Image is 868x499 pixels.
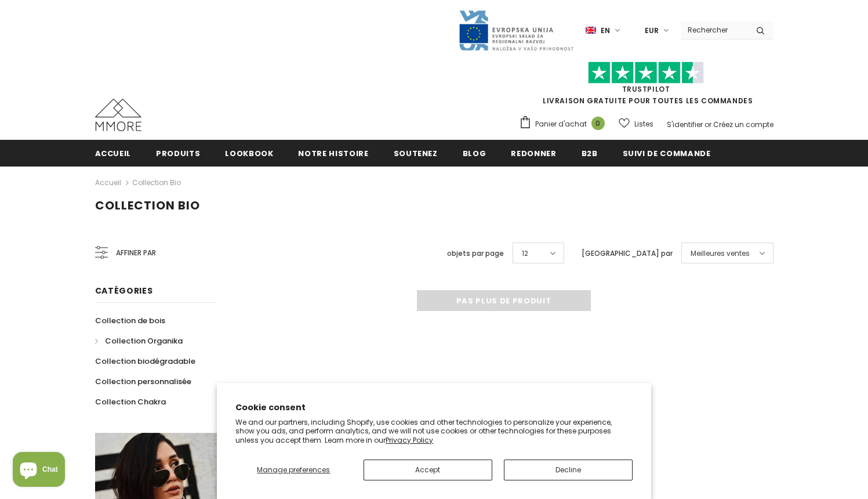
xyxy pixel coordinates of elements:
span: Panier d'achat [535,118,587,130]
label: [GEOGRAPHIC_DATA] par [582,248,673,259]
span: Manage preferences [257,465,330,475]
button: Accept [364,460,492,480]
a: Collection Bio [132,178,181,187]
span: Notre histoire [298,148,368,159]
button: Manage preferences [235,460,351,480]
img: Javni Razpis [458,9,574,52]
span: Blog [463,148,486,159]
a: Listes [619,114,653,134]
a: TrustPilot [622,84,670,94]
span: Collection Organika [105,335,183,346]
img: i-lang-1.png [586,26,596,35]
img: Faites confiance aux étoiles pilotes [588,62,704,84]
a: Créez un compte [713,120,773,129]
span: or [704,120,711,129]
span: 12 [522,248,528,259]
a: Collection de bois [95,310,165,331]
a: Notre histoire [298,140,368,166]
span: Collection Chakra [95,396,166,407]
a: S'identifier [667,120,703,129]
button: Decline [504,460,633,480]
span: Meilleures ventes [691,248,750,259]
span: Redonner [511,148,556,159]
span: en [601,25,610,37]
span: Collection Bio [95,197,200,214]
span: Suivi de commande [623,148,711,159]
h2: Cookie consent [235,402,633,414]
a: soutenez [394,140,438,166]
inbox-online-store-chat: Shopify online store chat [9,452,68,490]
a: Panier d'achat 0 [519,115,611,133]
a: Collection Organika [95,331,183,351]
span: LIVRAISON GRATUITE POUR TOUTES LES COMMANDES [519,67,773,106]
span: EUR [645,25,659,37]
a: Suivi de commande [623,140,711,166]
span: Lookbook [225,148,273,159]
span: 0 [591,117,605,130]
a: B2B [582,140,598,166]
span: Listes [634,118,653,130]
img: Cas MMORE [95,99,141,131]
span: Accueil [95,148,132,159]
a: Produits [156,140,200,166]
span: Catégories [95,285,153,296]
span: B2B [582,148,598,159]
a: Accueil [95,176,121,190]
a: Collection personnalisée [95,371,191,392]
a: Redonner [511,140,556,166]
span: soutenez [394,148,438,159]
label: objets par page [447,248,504,259]
a: Privacy Policy [386,435,433,445]
span: Collection personnalisée [95,376,191,387]
input: Search Site [681,21,747,38]
a: Blog [463,140,486,166]
a: Collection biodégradable [95,351,195,371]
a: Collection Chakra [95,392,166,412]
a: Accueil [95,140,132,166]
a: Javni Razpis [458,25,574,35]
span: Collection de bois [95,315,165,326]
a: Lookbook [225,140,273,166]
span: Produits [156,148,200,159]
p: We and our partners, including Shopify, use cookies and other technologies to personalize your ex... [235,418,633,445]
span: Affiner par [116,247,156,259]
span: Collection biodégradable [95,356,195,367]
